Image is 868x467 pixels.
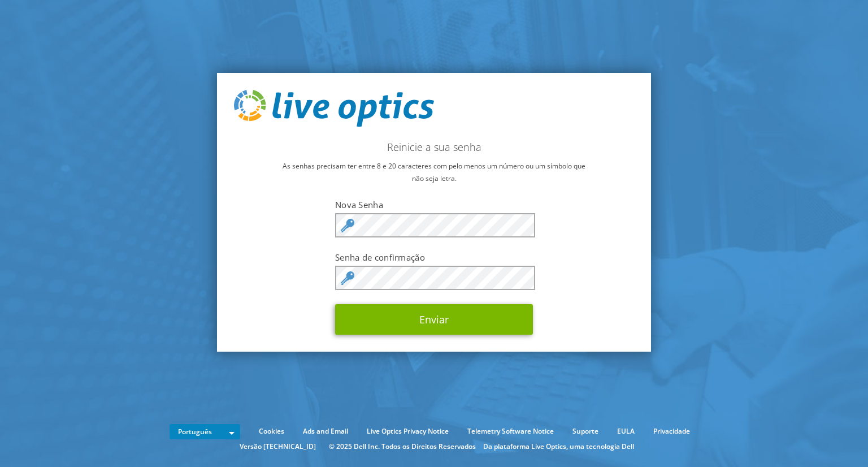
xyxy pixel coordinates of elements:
h2: Reinicie a sua senha [234,141,634,153]
a: Live Optics Privacy Notice [358,425,457,438]
a: Telemetry Software Notice [459,425,562,438]
a: Ads and Email [294,425,357,438]
label: Nova Senha [335,199,533,210]
label: Senha de confirmação [335,252,533,263]
a: Privacidade [645,425,698,438]
li: Da plataforma Live Optics, uma tecnologia Dell [483,440,634,453]
img: live_optics_svg.svg [234,90,434,127]
li: Versão [TECHNICAL_ID] [234,440,322,453]
a: Suporte [564,425,607,438]
a: Cookies [250,425,293,438]
li: © 2025 Dell Inc. Todos os Direitos Reservados [323,440,481,453]
a: EULA [609,425,643,438]
p: As senhas precisam ter entre 8 e 20 caracteres com pelo menos um número ou um símbolo que não sej... [234,160,634,185]
button: Enviar [335,304,533,335]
